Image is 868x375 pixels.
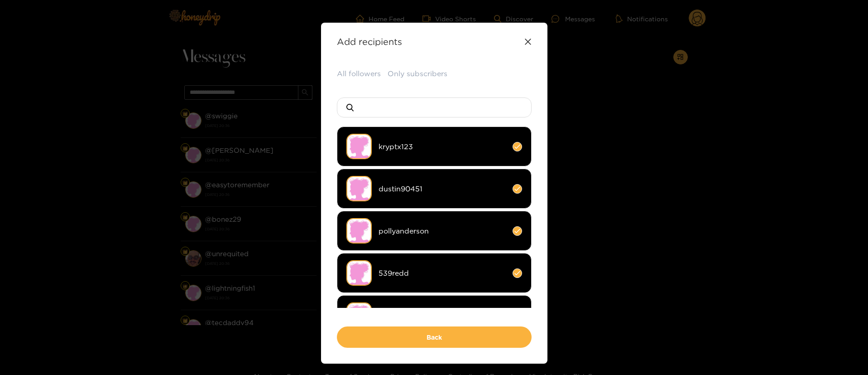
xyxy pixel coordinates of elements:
[379,184,506,194] span: dustin90451
[337,68,381,79] button: All followers
[337,326,532,348] button: Back
[337,36,402,47] strong: Add recipients
[379,226,506,236] span: pollyanderson
[346,134,372,159] img: no-avatar.png
[379,268,506,278] span: 539redd
[346,302,372,328] img: no-avatar.png
[346,260,372,286] img: no-avatar.png
[388,68,447,79] button: Only subscribers
[346,218,372,244] img: no-avatar.png
[379,141,506,152] span: kryptx123
[346,176,372,201] img: no-avatar.png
